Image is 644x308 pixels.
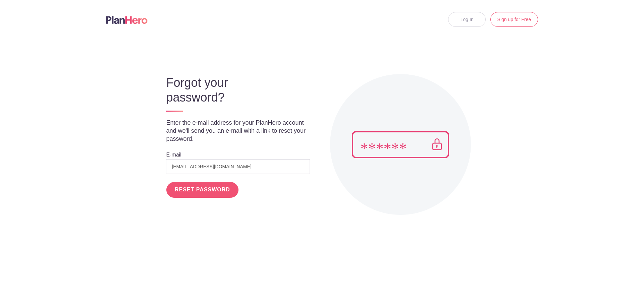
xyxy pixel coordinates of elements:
[166,159,310,174] input: e.g. julie@eventco.com
[166,91,310,104] h3: password?
[166,152,181,158] label: E-mail
[166,119,310,143] p: Enter the e-mail address for your PlanHero account and we'll send you an e-mail with a link to re...
[352,131,449,158] img: Pass
[166,182,238,198] input: RESET PASSWORD
[166,76,310,89] h3: Forgot your
[106,16,148,24] img: Logo main planhero
[448,12,486,27] a: Log In
[490,12,538,27] a: Sign up for Free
